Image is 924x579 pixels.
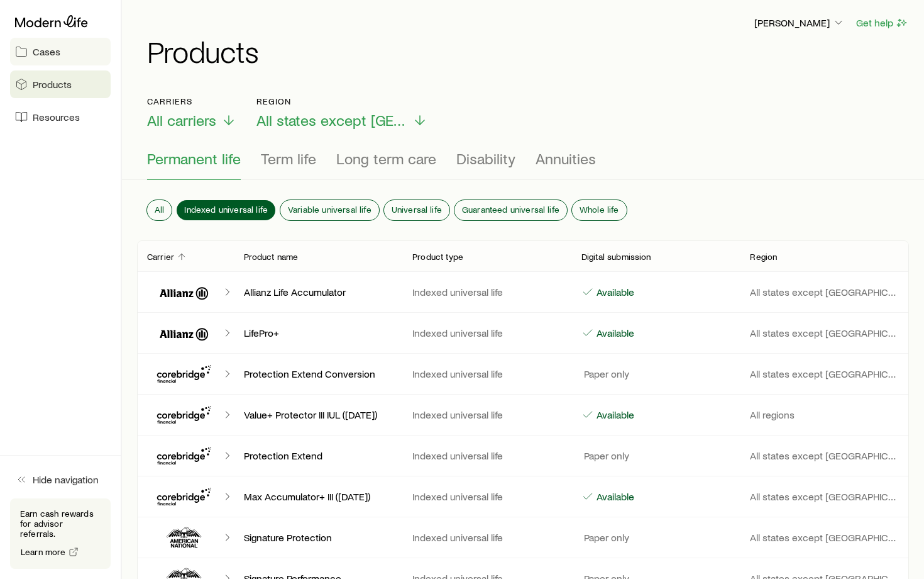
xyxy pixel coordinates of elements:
div: Product types [147,150,899,180]
span: Learn more [21,548,66,556]
p: Region [750,252,777,262]
span: Products [33,78,72,91]
button: All [147,200,172,220]
span: Variable universal life [288,205,371,215]
p: Carriers [147,96,236,106]
span: Hide navigation [33,473,99,486]
button: Variable universal life [280,200,379,220]
button: RegionAll states except [GEOGRAPHIC_DATA] [256,96,427,130]
p: LifePro+ [244,327,393,339]
p: All regions [750,408,899,421]
button: CarriersAll carriers [147,96,236,130]
p: Available [594,327,634,339]
span: All states except [GEOGRAPHIC_DATA] [256,111,407,129]
span: Disability [456,150,515,167]
button: Indexed universal life [177,200,275,220]
p: Signature Protection [244,531,393,544]
p: Indexed universal life [412,368,561,380]
span: All [155,205,164,215]
p: Protection Extend [244,449,393,462]
a: Resources [10,103,111,131]
p: Indexed universal life [412,490,561,503]
p: Available [594,490,634,503]
span: Annuities [536,150,596,167]
p: All states except [GEOGRAPHIC_DATA] [750,286,899,298]
p: All states except [GEOGRAPHIC_DATA] [750,531,899,544]
button: Whole life [572,200,627,220]
p: Max Accumulator+ III ([DATE]) [244,490,393,503]
p: [PERSON_NAME] [754,16,845,29]
span: Resources [33,111,80,123]
p: Paper only [581,449,629,462]
p: Protection Extend Conversion [244,368,393,380]
span: Whole life [580,205,619,215]
p: Paper only [581,368,629,380]
span: All carriers [147,111,216,129]
div: Earn cash rewards for advisor referrals.Learn more [10,498,111,569]
a: Products [10,70,111,98]
p: Indexed universal life [412,531,561,544]
button: [PERSON_NAME] [754,16,845,31]
p: All states except [GEOGRAPHIC_DATA] [750,490,899,503]
span: Cases [33,45,60,58]
button: Hide navigation [10,466,111,493]
span: Permanent life [147,150,241,167]
span: Term life [261,150,316,167]
p: Digital submission [581,252,651,262]
p: Region [256,96,427,106]
span: Guaranteed universal life [462,205,559,215]
p: Indexed universal life [412,286,561,298]
span: Indexed universal life [184,205,268,215]
p: Carrier [147,252,174,262]
p: All states except [GEOGRAPHIC_DATA] [750,449,899,462]
p: Earn cash rewards for advisor referrals. [20,509,101,539]
p: Product type [412,252,463,262]
p: Paper only [581,531,629,544]
p: Indexed universal life [412,449,561,462]
p: Indexed universal life [412,408,561,421]
p: All states except [GEOGRAPHIC_DATA] [750,327,899,339]
p: Available [594,286,634,298]
p: All states except [GEOGRAPHIC_DATA] [750,368,899,380]
span: Universal life [392,205,442,215]
p: Product name [244,252,299,262]
button: Get help [855,16,909,30]
span: Long term care [336,150,436,167]
p: Available [594,408,634,421]
p: Allianz Life Accumulator [244,286,393,298]
p: Indexed universal life [412,327,561,339]
button: Universal life [384,200,449,220]
a: Cases [10,38,111,65]
button: Guaranteed universal life [454,200,567,220]
h1: Products [147,36,909,66]
p: Value+ Protector III IUL ([DATE]) [244,408,393,421]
